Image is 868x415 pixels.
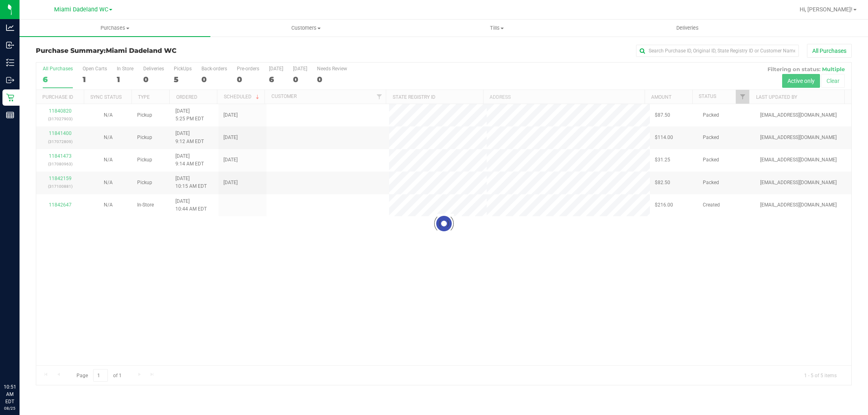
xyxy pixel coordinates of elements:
[210,20,401,37] a: Customers
[211,24,401,32] span: Customers
[4,383,16,405] p: 10:51 AM EDT
[401,20,592,37] a: Tills
[807,44,852,58] button: All Purchases
[636,45,799,57] input: Search Purchase ID, Original ID, State Registry ID or Customer Name...
[8,350,33,374] iframe: Resource center
[54,6,108,13] span: Miami Dadeland WC
[6,93,14,102] inline-svg: Retail
[6,111,14,119] inline-svg: Reports
[6,41,14,49] inline-svg: Inbound
[665,24,710,32] span: Deliveries
[6,24,14,32] inline-svg: Analytics
[6,59,14,67] inline-svg: Inventory
[6,76,14,84] inline-svg: Outbound
[4,405,16,411] p: 08/25
[106,47,177,54] span: Miami Dadeland WC
[592,20,783,37] a: Deliveries
[402,24,592,32] span: Tills
[20,20,210,37] a: Purchases
[20,24,210,32] span: Purchases
[36,47,308,54] h3: Purchase Summary:
[800,6,853,13] span: Hi, [PERSON_NAME]!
